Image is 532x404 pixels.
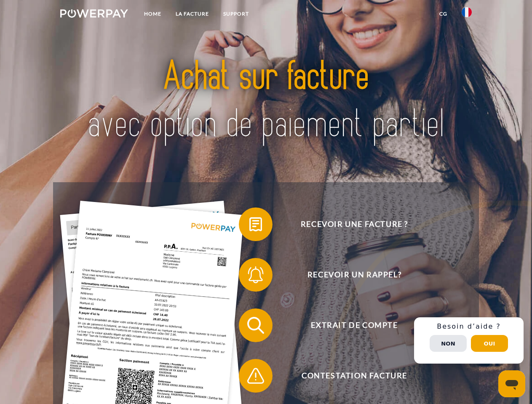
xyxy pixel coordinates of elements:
button: Non [430,335,467,352]
a: LA FACTURE [168,6,216,21]
img: logo-powerpay-white.svg [60,9,128,18]
button: Recevoir une facture ? [239,207,458,241]
a: Home [137,6,168,21]
iframe: Bouton de lancement de la fenêtre de messagerie [498,370,525,397]
button: Extrait de compte [239,308,458,342]
h3: Besoin d’aide ? [419,322,519,331]
span: Contestation Facture [251,359,457,393]
button: Oui [471,335,508,352]
a: Support [216,6,256,21]
span: Recevoir une facture ? [251,207,457,241]
button: Contestation Facture [239,359,458,393]
a: CG [432,6,454,21]
div: Schnellhilfe [414,317,524,364]
img: qb_bill.svg [245,214,266,235]
img: fr [462,7,472,17]
span: Recevoir un rappel? [251,258,457,292]
img: qb_bell.svg [245,264,266,285]
img: title-powerpay_fr.svg [80,40,452,161]
button: Recevoir un rappel? [239,258,458,292]
img: qb_warning.svg [245,365,266,386]
img: qb_search.svg [245,315,266,336]
span: Extrait de compte [251,308,457,342]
